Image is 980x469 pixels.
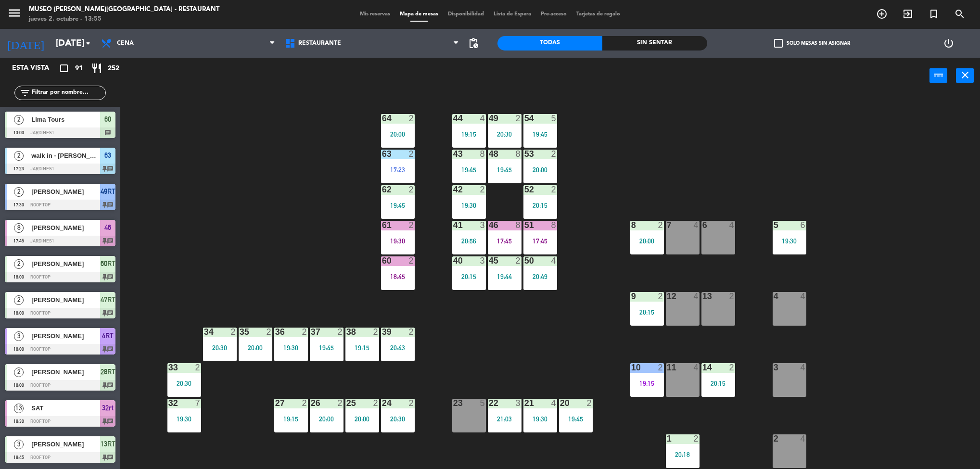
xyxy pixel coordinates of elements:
div: 20:30 [203,344,237,351]
span: [PERSON_NAME] [31,187,100,197]
div: 6 [702,221,703,229]
span: 2 [14,187,24,197]
div: 36 [275,328,276,336]
span: 2 [14,259,24,269]
div: 2 [774,434,774,443]
span: 32rt [102,402,114,414]
span: 47RT [101,294,115,305]
div: 8 [480,150,486,158]
div: 19:15 [630,380,664,387]
i: restaurant [91,63,102,74]
div: 19:30 [773,238,806,244]
span: walk in - [PERSON_NAME] [31,151,100,161]
i: menu [7,6,22,20]
div: 19:15 [274,416,308,422]
div: jueves 2. octubre - 13:55 [29,14,219,24]
span: [PERSON_NAME] [31,367,100,377]
div: 2 [409,328,415,336]
div: 20:00 [523,166,557,173]
div: 20:49 [523,273,557,280]
div: Sin sentar [602,36,707,51]
div: 64 [382,114,382,123]
span: 46 [104,222,111,233]
span: Mapa de mesas [395,12,443,17]
i: add_circle_outline [876,8,888,20]
div: 2 [551,185,557,194]
span: 63 [104,150,111,161]
div: 19:30 [274,344,308,351]
div: 2 [551,150,557,158]
i: power_input [933,69,944,81]
span: [PERSON_NAME] [31,331,100,341]
div: 2 [658,292,664,301]
span: Lista de Espera [489,12,536,17]
div: 19:30 [452,202,486,209]
span: Lima Tours [31,114,100,125]
button: close [956,68,974,83]
span: Restaurante [298,40,341,47]
i: power_settings_new [943,38,955,49]
div: 20:00 [381,131,415,138]
div: 2 [373,328,379,336]
div: 2 [195,363,201,372]
div: 2 [516,114,522,123]
div: 19:15 [452,131,486,138]
i: search [954,8,966,20]
div: 20:30 [167,380,201,387]
div: 62 [382,185,382,194]
div: Museo [PERSON_NAME][GEOGRAPHIC_DATA] - Restaurant [29,5,219,14]
div: 6 [801,221,806,229]
span: 28RT [101,366,115,378]
div: 19:44 [488,273,522,280]
span: Disponibilidad [443,12,489,17]
div: 19:45 [488,166,522,173]
div: Esta vista [5,63,69,74]
span: 252 [108,63,119,74]
div: 3 [516,399,522,407]
span: Cena [117,40,134,47]
div: 21 [524,399,525,407]
div: 2 [658,363,664,372]
span: 3 [14,440,24,449]
div: 51 [524,221,525,229]
div: 20:15 [701,380,735,387]
div: 7 [195,399,201,407]
div: 2 [373,399,379,407]
div: 4 [551,256,557,265]
div: 21:03 [488,416,522,422]
div: 4 [729,221,735,229]
div: 2 [480,185,486,194]
div: 4 [694,292,700,301]
div: 2 [409,256,415,265]
div: 52 [524,185,525,194]
div: 3 [480,256,486,265]
span: SAT [31,403,100,413]
div: 2 [658,221,664,229]
div: 17:23 [381,166,415,173]
span: 2 [14,151,24,161]
i: filter_list [19,87,31,99]
div: 4 [801,434,806,443]
div: 8 [551,221,557,229]
input: Filtrar por nombre... [31,88,105,98]
div: 2 [516,256,522,265]
div: 5 [551,114,557,123]
div: 2 [409,150,415,158]
div: 61 [382,221,382,229]
span: 2 [14,115,24,125]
